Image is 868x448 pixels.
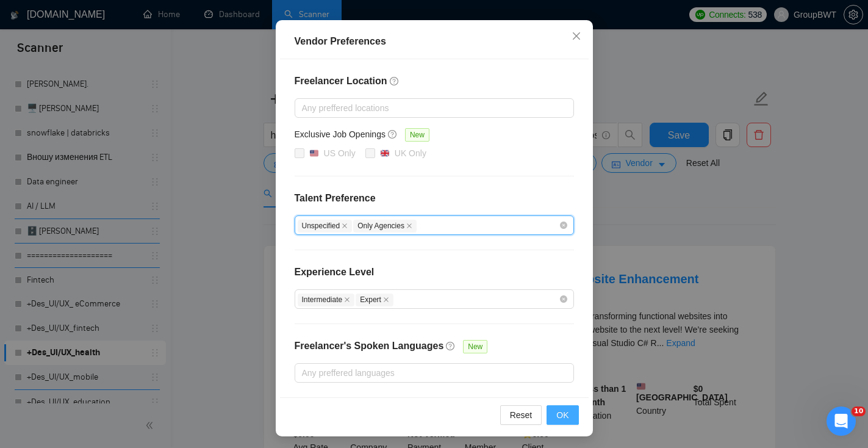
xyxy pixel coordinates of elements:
span: close-circle [560,295,567,303]
img: 🇺🇸 [310,149,318,157]
span: close [344,297,350,303]
h5: Exclusive Job Openings [295,128,386,141]
button: Reset [500,405,542,425]
h4: Freelancer's Spoken Languages [295,339,444,353]
span: close [383,297,389,303]
h4: Experience Level [295,265,375,280]
button: OK [547,405,578,425]
span: Only Agencies [353,220,417,233]
div: Vendor Preferences [295,34,574,49]
span: close-circle [560,222,567,229]
div: UK Only [395,146,426,160]
span: 10 [852,406,866,416]
span: question-circle [446,341,456,351]
span: Reset [510,408,533,422]
h4: Freelancer Location [295,74,574,89]
button: Close [560,20,593,53]
span: question-circle [388,129,398,139]
span: New [463,340,487,353]
div: US Only [324,146,356,160]
span: New [405,128,429,142]
span: OK [556,408,569,422]
span: Expert [356,294,393,306]
h4: Talent Preference [295,191,574,206]
img: 🇬🇧 [381,149,389,157]
span: question-circle [390,76,400,86]
span: Unspecified [298,220,353,233]
span: close [572,31,581,41]
span: close [406,223,412,229]
span: Intermediate [298,294,355,306]
iframe: Intercom live chat [827,406,856,436]
span: close [342,223,348,229]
